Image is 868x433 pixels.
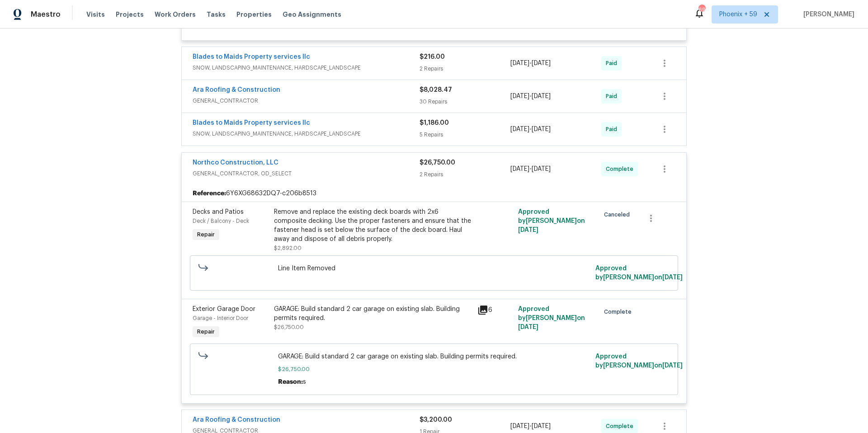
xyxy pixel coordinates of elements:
span: Paid [606,92,621,101]
div: GARAGE: Build standard 2 car garage on existing slab. Building permits required. [274,305,472,323]
span: Projects [116,10,144,19]
a: Ara Roofing & Construction [193,87,280,93]
span: Complete [606,422,637,431]
span: GENERAL_CONTRACTOR [193,96,420,105]
span: [DATE] [532,423,551,429]
div: 6 [477,305,513,315]
span: GENERAL_CONTRACTOR, OD_SELECT [193,169,420,178]
span: [DATE] [510,166,529,172]
span: Tasks [207,11,226,18]
span: SNOW, LANDSCAPING_MAINTENANCE, HARDSCAPE_LANDSCAPE [193,63,420,72]
span: [DATE] [532,126,551,132]
span: Maestro [31,10,61,19]
div: 30 Repairs [420,97,510,106]
span: [DATE] [518,324,538,330]
span: SNOW, LANDSCAPING_MAINTENANCE, HARDSCAPE_LANDSCAPE [193,129,420,138]
span: [PERSON_NAME] [800,10,854,19]
span: $2,892.00 [274,245,302,251]
span: Decks and Patios [193,209,244,215]
span: - [510,59,551,68]
span: $26,750.00 [420,160,455,166]
span: Properties [236,10,272,19]
span: Phoenix + 59 [719,10,757,19]
span: Garage - Interior Door [193,315,248,321]
span: Geo Assignments [283,10,341,19]
span: - [510,422,551,431]
b: Reference: [193,189,226,198]
span: [DATE] [510,60,529,66]
div: 5 Repairs [420,130,510,139]
span: Repair [193,327,218,336]
span: Visits [86,10,105,19]
div: 6Y6XG68632DQ7-c206b8513 [182,185,686,202]
span: $26,750.00 [278,365,590,374]
span: Deck / Balcony - Deck [193,218,249,224]
div: 2 Repairs [420,64,510,73]
span: [DATE] [510,93,529,99]
div: 690 [698,5,705,14]
a: Northco Construction, LLC [193,160,278,166]
div: 2 Repairs [420,170,510,179]
span: $1,186.00 [420,120,449,126]
span: [DATE] [510,126,529,132]
span: [DATE] [510,423,529,429]
span: $3,200.00 [420,417,452,423]
span: Approved by [PERSON_NAME] on [518,209,585,233]
span: s [303,379,306,385]
span: Repair [193,230,218,239]
span: [DATE] [532,93,551,99]
a: Ara Roofing & Construction [193,417,280,423]
span: [DATE] [662,362,683,369]
span: - [510,92,551,101]
span: GARAGE: Build standard 2 car garage on existing slab. Building permits required. [278,352,590,361]
span: [DATE] [518,227,538,233]
a: Blades to Maids Property services llc [193,54,310,60]
span: Complete [604,307,635,316]
span: Line Item Removed [278,264,590,273]
span: $8,028.47 [420,87,452,93]
span: Reason: [278,379,303,385]
span: [DATE] [532,166,551,172]
span: [DATE] [532,60,551,66]
a: Blades to Maids Property services llc [193,120,310,126]
span: Canceled [604,210,633,219]
span: Paid [606,59,621,68]
span: [DATE] [662,274,683,281]
span: - [510,165,551,174]
span: Approved by [PERSON_NAME] on [595,353,683,369]
span: - [510,125,551,134]
span: $216.00 [420,54,445,60]
span: Complete [606,165,637,174]
span: Exterior Garage Door [193,306,255,312]
span: Work Orders [155,10,196,19]
span: Paid [606,125,621,134]
span: $26,750.00 [274,325,304,330]
span: Approved by [PERSON_NAME] on [595,265,683,281]
span: Approved by [PERSON_NAME] on [518,306,585,330]
div: Remove and replace the existing deck boards with 2x6 composite decking. Use the proper fasteners ... [274,207,472,244]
